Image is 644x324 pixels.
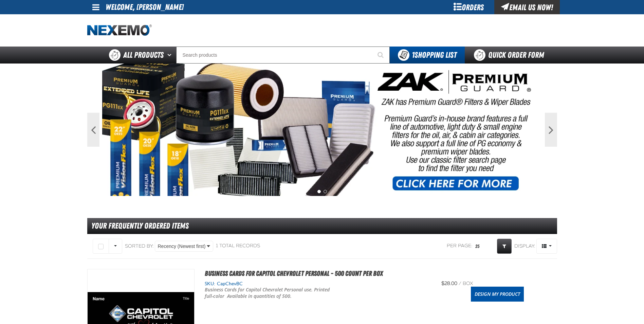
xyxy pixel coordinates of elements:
button: Previous [87,113,99,147]
button: Product Grid Views Toolbar [536,239,557,254]
span: Display: [514,243,535,249]
a: Business Cards for Capitol Chevrolet Personal - 500 count per box [205,269,383,277]
span: Product Grid Views Toolbar [537,239,557,253]
button: You have 1 Shopping List. Open to view details [390,47,465,64]
span: box [463,281,473,286]
div: SKU: [205,281,429,287]
a: Expand or Collapse Grid Filters [497,239,512,254]
img: PG Filters & Wipers [102,64,542,196]
span: Sorted By: [125,243,154,249]
div: Your Frequently Ordered Items [87,218,557,234]
span: Shopping List [412,50,457,60]
p: Business Cards for Capitol Chevrolet Personal use. Printed full-color Available in quantities of ... [205,287,339,300]
button: Rows selection options [109,239,122,254]
div: 1 total records [216,243,260,249]
span: Recency (Newest first) [158,243,206,250]
a: Quick Order Form [465,47,557,64]
span: CapChevBC [215,281,243,286]
button: Open All Products pages [165,47,176,64]
input: Search [176,47,390,64]
span: $28.00 [441,281,457,286]
span: / [459,281,461,286]
a: Design My Product [471,287,524,302]
button: 2 of 2 [324,190,327,193]
button: Next [545,113,557,147]
img: Nexemo logo [87,24,152,36]
span: Per page: [447,243,473,249]
button: Start Searching [373,47,390,64]
span: All Products [123,49,164,61]
strong: 1 [412,50,415,60]
button: 1 of 2 [317,190,321,193]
